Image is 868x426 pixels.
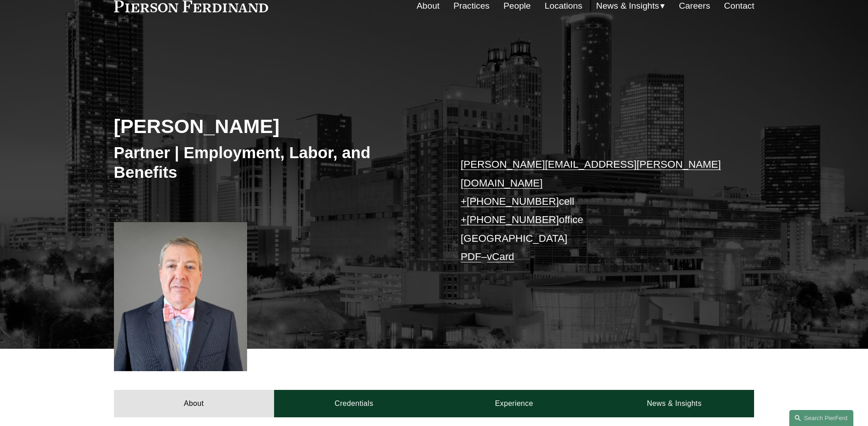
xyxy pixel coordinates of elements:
[487,251,514,262] a: vCard
[461,251,481,262] a: PDF
[467,214,559,225] a: [PHONE_NUMBER]
[594,390,754,417] a: News & Insights
[461,155,728,266] p: cell office [GEOGRAPHIC_DATA] –
[467,196,559,207] a: [PHONE_NUMBER]
[461,196,467,207] a: +
[461,214,467,225] a: +
[274,390,434,417] a: Credentials
[789,410,853,426] a: Search this site
[114,114,434,138] h2: [PERSON_NAME]
[434,390,594,417] a: Experience
[114,143,434,182] h3: Partner | Employment, Labor, and Benefits
[461,159,721,188] a: [PERSON_NAME][EMAIL_ADDRESS][PERSON_NAME][DOMAIN_NAME]
[114,390,274,417] a: About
